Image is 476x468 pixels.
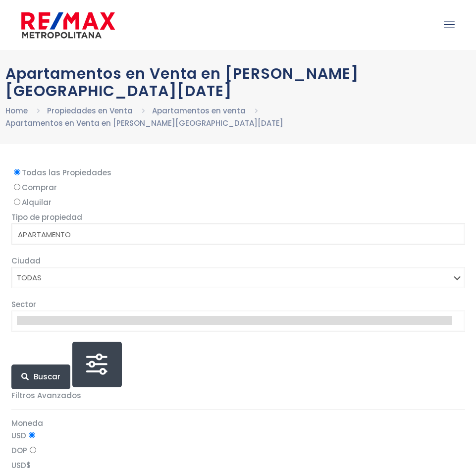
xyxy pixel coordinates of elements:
a: Home [5,105,28,116]
option: CASA [17,241,452,253]
span: Tipo de propiedad [11,212,82,222]
input: DOP [30,447,36,453]
input: Comprar [14,184,20,190]
a: Apartamentos en Venta en [PERSON_NAME][GEOGRAPHIC_DATA][DATE] [5,118,283,128]
img: remax-metropolitana-logo [21,10,115,40]
label: DOP [11,444,465,457]
label: USD [11,429,465,442]
h1: Apartamentos en Venta en [PERSON_NAME][GEOGRAPHIC_DATA][DATE] [5,65,471,100]
button: Buscar [11,364,70,389]
input: Todas las Propiedades [14,169,20,175]
a: mobile menu [441,16,458,33]
input: Alquilar [14,199,20,205]
option: APARTAMENTO [17,229,452,241]
label: Comprar [11,181,465,194]
a: Propiedades en Venta [47,105,133,116]
span: Sector [11,299,36,310]
p: Filtros Avanzados [11,389,465,402]
span: Ciudad [11,256,41,266]
a: Apartamentos en venta [152,105,246,116]
label: Alquilar [11,196,465,208]
label: Todas las Propiedades [11,166,465,179]
input: USD [29,432,35,438]
span: Moneda [11,418,43,428]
